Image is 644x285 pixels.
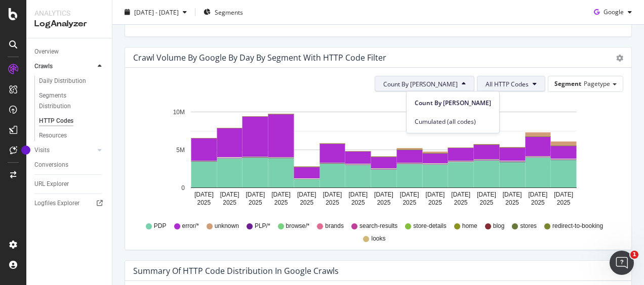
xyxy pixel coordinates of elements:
text: [DATE] [348,191,368,198]
span: PLP/* [255,222,270,230]
text: [DATE] [271,191,291,198]
text: [DATE] [400,191,419,198]
text: 2025 [505,199,519,206]
span: All HTTP Codes [486,80,529,88]
text: [DATE] [323,191,342,198]
text: [DATE] [426,191,445,198]
div: gear [616,55,623,62]
div: Analytics [34,8,104,18]
text: [DATE] [529,191,548,198]
text: 2025 [223,199,236,206]
a: Visits [34,145,95,156]
a: Conversions [34,160,105,170]
button: Google [590,4,636,20]
text: 2025 [300,199,313,206]
span: Segments [215,8,243,16]
span: browse/* [286,222,310,230]
text: 2025 [454,199,468,206]
text: 2025 [531,199,545,206]
text: 2025 [402,199,416,206]
text: 2025 [197,199,211,206]
div: Segments Distribution [39,90,95,112]
span: search-results [359,222,397,230]
a: Crawls [34,61,95,72]
text: 2025 [557,199,571,206]
text: 2025 [428,199,442,206]
text: 0 [181,184,185,192]
text: [DATE] [194,191,214,198]
text: [DATE] [246,191,265,198]
span: 1 [630,251,638,259]
text: [DATE] [297,191,316,198]
span: stores [520,222,537,230]
a: URL Explorer [34,179,105,189]
div: Overview [34,46,59,57]
text: 2025 [480,199,494,206]
div: URL Explorer [34,179,69,189]
svg: A chart. [133,100,616,217]
text: 2025 [274,199,288,206]
iframe: Intercom live chat [610,251,634,275]
button: [DATE] - [DATE] [120,4,191,20]
text: 2025 [326,199,339,206]
text: 5M [176,147,185,154]
text: [DATE] [477,191,496,198]
text: [DATE] [451,191,470,198]
span: Pagetype [584,79,610,88]
text: [DATE] [374,191,393,198]
a: Overview [34,46,105,57]
span: unknown [215,222,239,230]
span: brands [325,222,344,230]
span: error/* [182,222,199,230]
a: HTTP Codes [39,116,105,126]
text: [DATE] [503,191,522,198]
a: Segments Distribution [39,90,105,112]
span: redirect-to-booking [552,222,603,230]
div: Summary of HTTP Code Distribution in google crawls [133,266,339,276]
div: Conversions [34,160,68,170]
span: Cumulated (all codes) [415,117,491,126]
span: looks [371,234,385,243]
button: Segments [199,4,247,20]
text: 2025 [249,199,262,206]
text: [DATE] [554,191,573,198]
div: Daily Distribution [39,76,86,86]
div: Visits [34,145,50,156]
a: Logfiles Explorer [34,198,105,209]
text: 2025 [351,199,365,206]
div: Resources [39,130,67,141]
text: 2025 [377,199,391,206]
span: Google [603,8,624,16]
div: Crawl Volume by google by Day by Segment with HTTP Code Filter [133,53,386,63]
button: Count By [PERSON_NAME] [375,76,474,92]
div: LogAnalyzer [34,18,104,30]
div: Crawls [34,61,53,72]
span: home [462,222,477,230]
div: Logfiles Explorer [34,198,79,209]
span: Count By Day [415,99,491,108]
a: Daily Distribution [39,76,105,86]
a: Resources [39,130,105,141]
span: store-details [413,222,446,230]
div: HTTP Codes [39,116,73,126]
span: [DATE] - [DATE] [134,8,179,16]
button: All HTTP Codes [477,76,545,92]
text: [DATE] [220,191,239,198]
span: blog [493,222,505,230]
span: Segment [554,79,581,88]
div: Tooltip anchor [21,146,30,155]
span: Count By Day [383,80,458,88]
text: 10M [173,109,185,116]
span: PDP [154,222,167,230]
